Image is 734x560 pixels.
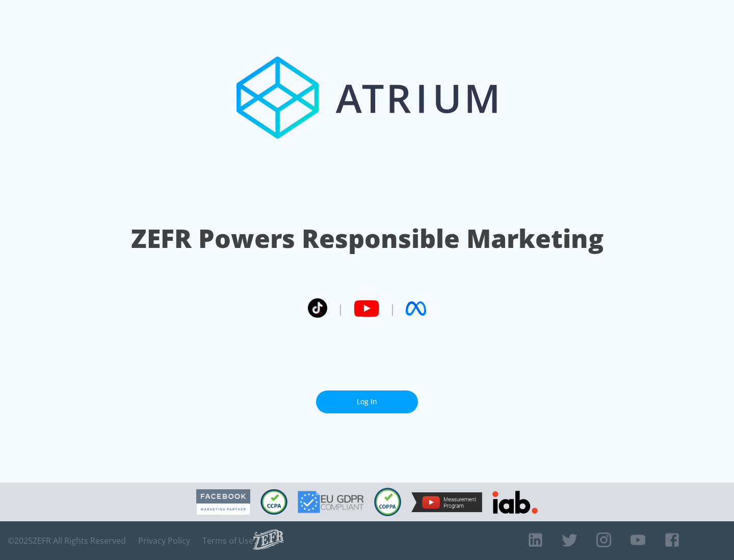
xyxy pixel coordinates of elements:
img: Facebook Marketing Partner [196,489,250,515]
a: Log In [316,390,418,413]
a: Privacy Policy [138,536,190,546]
span: | [389,301,396,316]
img: CCPA Compliant [260,489,287,515]
img: IAB [492,491,538,514]
a: Terms of Use [202,536,253,546]
img: GDPR Compliant [298,491,364,513]
img: YouTube Measurement Program [411,492,482,512]
span: © 2025 ZEFR All Rights Reserved [8,536,126,546]
img: COPPA Compliant [374,488,401,516]
span: | [337,301,344,316]
h1: ZEFR Powers Responsible Marketing [131,221,604,256]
